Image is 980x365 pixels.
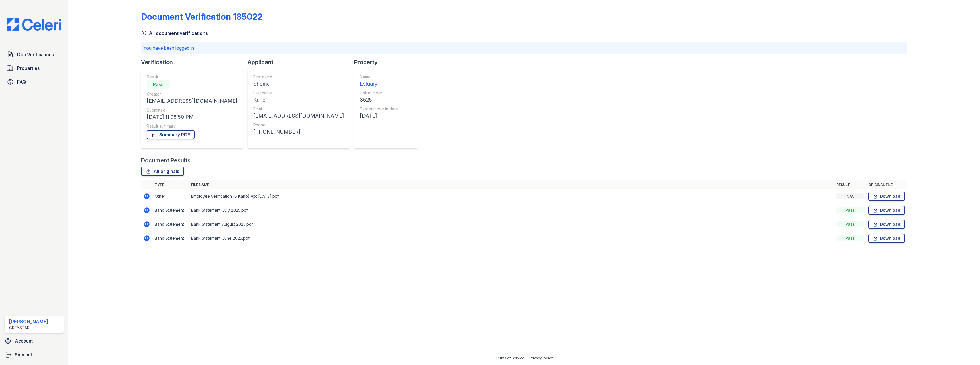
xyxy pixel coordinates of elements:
div: Phone [253,122,344,128]
span: Properties [17,65,40,72]
div: [EMAIL_ADDRESS][DOMAIN_NAME] [253,112,344,120]
div: Submitted [147,107,237,113]
td: Bank Statement_August 2025.pdf [189,217,834,231]
div: [DATE] [360,112,398,120]
td: Bank Statement [152,231,189,245]
div: Applicant [248,58,354,66]
th: Type [152,180,189,189]
div: First name [253,74,344,80]
div: Pass [836,235,864,241]
td: Bank Statement_July 2025.pdf [189,203,834,217]
a: Download [868,192,905,201]
div: Target move in date [360,106,398,112]
th: File name [189,180,834,189]
a: Account [2,335,66,347]
td: Bank Statement [152,217,189,231]
a: All originals [141,167,184,176]
span: Sign out [15,351,32,358]
span: Account [15,338,33,344]
td: Employee verification (S Kano) Apt [DATE].pdf [189,189,834,203]
th: Original file [866,180,907,189]
a: Properties [5,62,64,74]
a: All document verifications [141,30,208,37]
a: Doc Verifications [5,49,64,60]
div: Creator [147,91,237,97]
th: Result [834,180,866,189]
td: Other [152,189,189,203]
div: Unit number [360,90,398,96]
a: Sign out [2,349,66,360]
div: Email [253,106,344,112]
a: Name Estuary [360,74,398,88]
a: Download [868,234,905,243]
div: Greystar [9,325,48,331]
span: FAQ [17,78,26,85]
div: | [526,356,528,360]
div: Verification [141,58,248,66]
a: Privacy Policy [530,356,553,360]
p: You have been logged in [143,45,905,51]
div: Last name [253,90,344,96]
div: [EMAIL_ADDRESS][DOMAIN_NAME] [147,97,237,105]
div: 3525 [360,96,398,104]
div: [PERSON_NAME] [9,318,48,325]
a: FAQ [5,76,64,88]
td: Bank Statement [152,203,189,217]
div: [PHONE_NUMBER] [253,128,344,136]
span: Doc Verifications [17,51,54,58]
div: N/A [836,193,864,199]
div: Pass [836,221,864,227]
div: Result [147,74,237,80]
div: Shoma [253,80,344,88]
div: Result summary [147,123,237,129]
div: Document Results [141,156,191,164]
a: Download [868,220,905,229]
img: CE_Logo_Blue-a8612792a0a2168367f1c8372b55b34899dd931a85d93a1a3d3e32e68fde9ad4.png [2,18,66,31]
a: Terms of Service [495,356,524,360]
a: Summary PDF [147,130,195,139]
div: Property [354,58,422,66]
td: Bank Statement_June 2025.pdf [189,231,834,245]
div: Estuary [360,80,398,88]
div: Name [360,74,398,80]
div: Document Verification 185022 [141,11,263,22]
a: Download [868,206,905,215]
div: Pass [147,80,170,89]
div: [DATE] 11:08:50 PM [147,113,237,121]
div: Pass [836,207,864,213]
div: Kano [253,96,344,104]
